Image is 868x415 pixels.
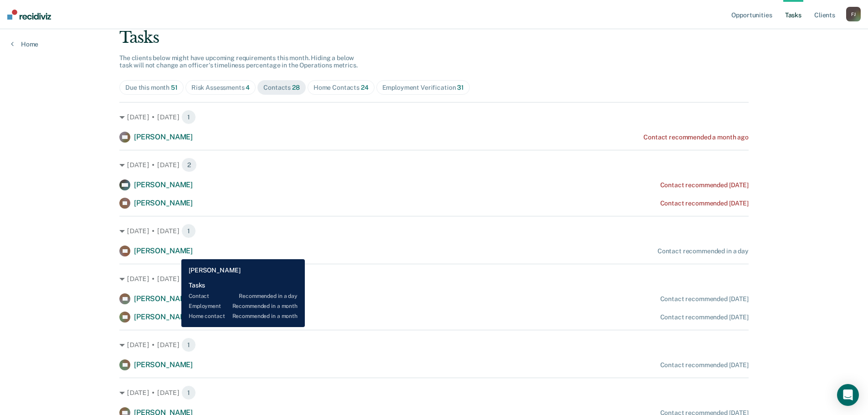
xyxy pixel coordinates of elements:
span: [PERSON_NAME] [134,133,193,141]
div: Contact recommended [DATE] [660,181,749,189]
span: 1 [181,385,196,400]
span: 1 [181,110,196,124]
span: 4 [246,84,250,91]
span: 51 [171,84,178,91]
div: [DATE] • [DATE] 1 [119,224,749,238]
div: Contacts [263,84,300,92]
div: Contact recommended [DATE] [660,200,749,207]
div: [DATE] • [DATE] 2 [119,272,749,286]
div: Contact recommended in a day [657,247,749,255]
span: [PERSON_NAME] [134,180,193,189]
span: [PERSON_NAME] [134,199,193,207]
div: Contact recommended a month ago [643,133,749,141]
div: Contact recommended [DATE] [660,295,749,303]
a: Home [11,40,38,48]
button: FJ [846,7,861,21]
div: [DATE] • [DATE] 1 [119,110,749,124]
img: Recidiviz [7,10,51,20]
div: [DATE] • [DATE] 1 [119,338,749,352]
span: 1 [181,338,196,352]
div: Due this month [125,84,178,92]
div: [DATE] • [DATE] 2 [119,158,749,172]
div: Contact recommended [DATE] [660,313,749,321]
span: 1 [181,224,196,238]
div: F J [846,7,861,21]
div: Contact recommended [DATE] [660,361,749,369]
div: Open Intercom Messenger [837,384,859,406]
span: 24 [361,84,369,91]
span: [PERSON_NAME] [134,246,193,255]
div: Home Contacts [313,84,369,92]
div: Tasks [119,28,749,47]
div: [DATE] • [DATE] 1 [119,385,749,400]
span: 31 [457,84,464,91]
div: Employment Verification [382,84,464,92]
span: [PERSON_NAME] [134,313,193,321]
span: 2 [181,272,197,286]
span: [PERSON_NAME] [134,294,193,303]
div: Risk Assessments [191,84,250,92]
span: The clients below might have upcoming requirements this month. Hiding a below task will not chang... [119,54,358,69]
span: [PERSON_NAME] [134,360,193,369]
span: 28 [292,84,300,91]
span: 2 [181,158,197,172]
